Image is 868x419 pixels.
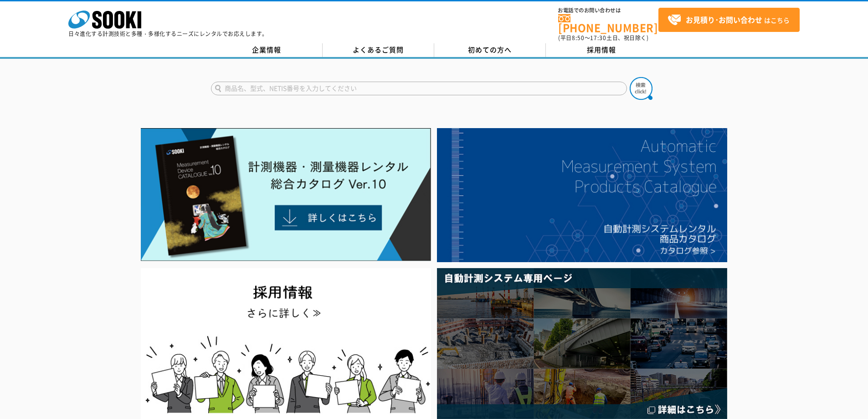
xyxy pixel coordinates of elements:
[658,8,800,32] a: お見積り･お問い合わせはこちら
[141,268,431,419] img: SOOKI recruit
[323,43,434,57] a: よくあるご質問
[437,268,727,419] img: 自動計測システム専用ページ
[68,31,268,36] p: 日々進化する計測技術と多種・多様化するニーズにレンタルでお応えします。
[211,43,323,57] a: 企業情報
[434,43,546,57] a: 初めての方へ
[668,13,790,27] span: はこちら
[211,82,627,95] input: 商品名、型式、NETIS番号を入力してください
[686,14,762,25] strong: お見積り･お問い合わせ
[590,34,606,42] span: 17:30
[558,8,658,13] span: お電話でのお問い合わせは
[630,77,652,100] img: btn_search.png
[572,34,585,42] span: 8:50
[141,128,431,261] img: Catalog Ver10
[546,43,657,57] a: 採用情報
[558,14,658,33] a: [PHONE_NUMBER]
[437,128,727,262] img: 自動計測システムカタログ
[468,45,512,55] span: 初めての方へ
[558,34,648,42] span: (平日 ～ 土日、祝日除く)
